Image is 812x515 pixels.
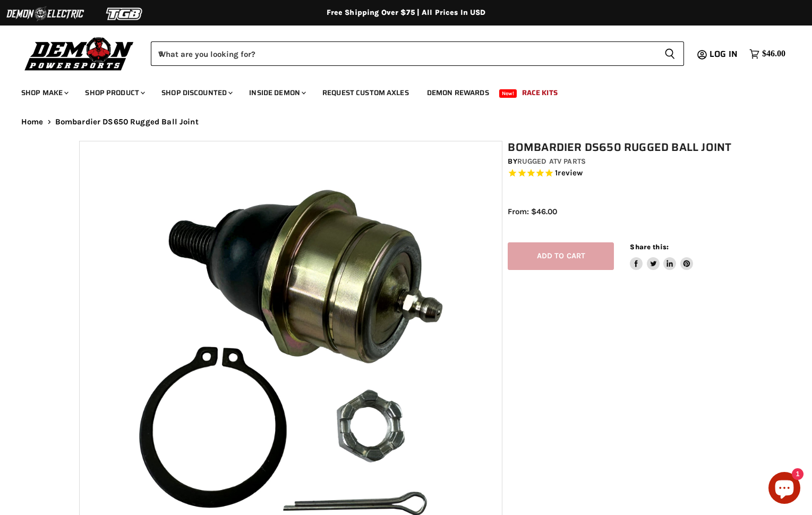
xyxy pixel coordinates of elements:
[514,82,566,104] a: Race Kits
[762,49,785,59] span: $46.00
[77,82,151,104] a: Shop Product
[314,82,417,104] a: Request Custom Axles
[630,243,668,251] span: Share this:
[555,168,583,178] span: 1 reviews
[153,82,239,104] a: Shop Discounted
[744,46,791,62] a: $46.00
[21,35,138,72] img: Demon Powersports
[151,41,684,66] form: Product
[13,78,783,104] ul: Main menu
[499,89,517,98] span: New!
[241,82,312,104] a: Inside Demon
[517,157,586,166] a: Rugged ATV Parts
[705,49,744,59] a: Log in
[21,117,44,126] a: Home
[13,82,75,104] a: Shop Make
[419,82,497,104] a: Demon Rewards
[656,41,684,66] button: Search
[710,47,738,61] span: Log in
[85,4,165,24] img: TGB Logo 2
[5,4,85,24] img: Demon Electric Logo 2
[558,168,583,178] span: review
[765,472,804,506] inbox-online-store-chat: Shopify online store chat
[630,242,693,271] aside: Share this:
[508,168,739,179] span: Rated 5.0 out of 5 stars 1 reviews
[151,41,656,66] input: When autocomplete results are available use up and down arrows to review and enter to select
[55,117,199,126] span: Bombardier DS650 Rugged Ball Joint
[508,141,739,154] h1: Bombardier DS650 Rugged Ball Joint
[508,156,739,167] div: by
[508,207,557,216] span: From: $46.00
